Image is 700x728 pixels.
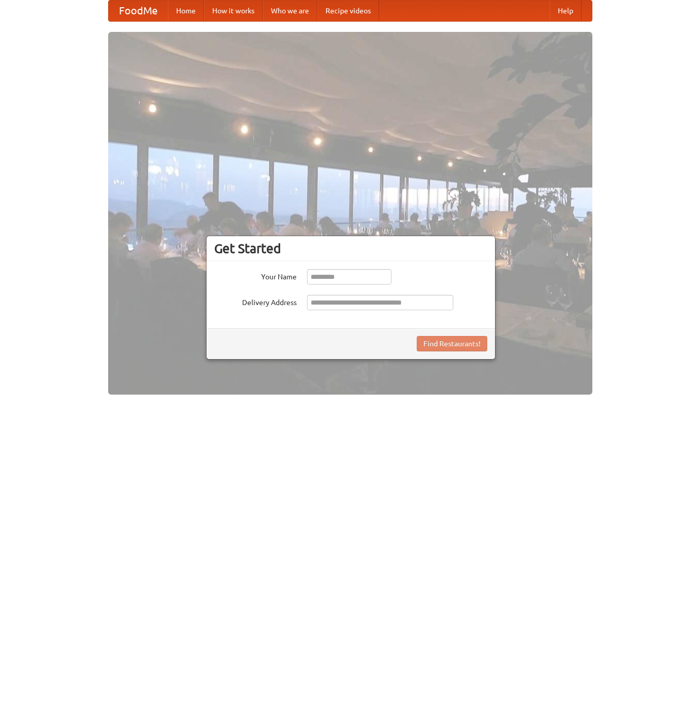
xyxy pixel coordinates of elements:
[214,269,297,282] label: Your Name
[109,1,168,21] a: FoodMe
[214,241,487,256] h3: Get Started
[168,1,204,21] a: Home
[263,1,317,21] a: Who we are
[550,1,582,21] a: Help
[417,336,487,351] button: Find Restaurants!
[204,1,263,21] a: How it works
[214,295,297,308] label: Delivery Address
[317,1,379,21] a: Recipe videos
